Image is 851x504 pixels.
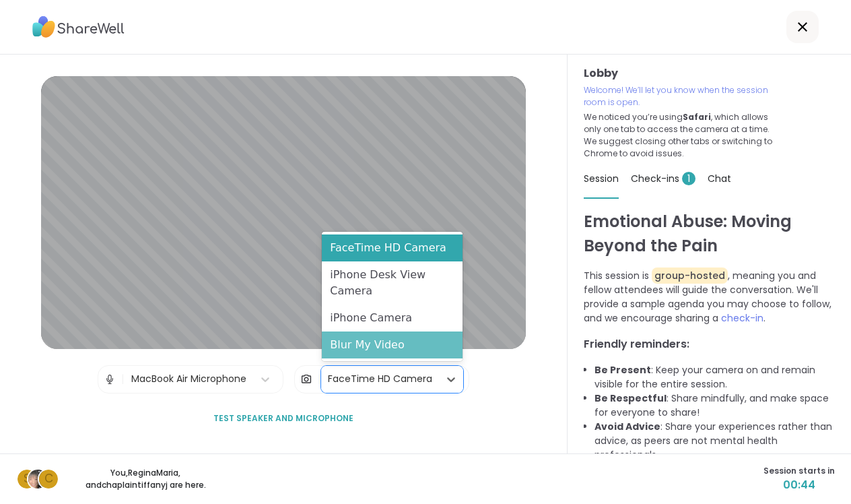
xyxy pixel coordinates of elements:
[652,267,728,284] span: group-hosted
[322,261,463,305] div: iPhone Desk View Camera
[682,172,695,185] span: 1
[631,172,695,185] span: Check-ins
[594,420,835,462] li: : Share your experiences rather than advice, as peers are not mental health professionals.
[594,391,835,420] li: : Share mindfully, and make space for everyone to share!
[594,363,835,391] li: : Keep your camera on and remain visible for the entire session.
[322,234,463,261] div: FaceTime HD Camera
[70,467,221,491] p: You, ReginaMaria , and chaplaintiffanyj are here.
[708,172,731,185] span: Chat
[24,470,30,488] span: s
[328,372,432,386] div: FaceTime HD Camera
[32,11,125,42] img: ShareWell Logo
[300,366,312,393] img: Camera
[28,470,47,489] img: ReginaMaria
[104,366,116,393] img: Microphone
[594,363,651,377] b: Be Present
[584,336,835,352] h3: Friendly reminders:
[131,372,246,386] div: MacBook Air Microphone
[721,311,763,325] span: check-in
[763,465,835,477] span: Session starts in
[763,477,835,493] span: 00:44
[594,420,660,433] b: Avoid Advice
[213,412,353,424] span: Test speaker and microphone
[44,470,53,488] span: c
[584,269,835,325] p: This session is , meaning you and fellow attendees will guide the conversation. We'll provide a s...
[584,84,778,108] p: Welcome! We’ll let you know when the session room is open.
[322,305,463,332] div: iPhone Camera
[318,366,321,393] span: |
[208,404,359,433] button: Test speaker and microphone
[121,366,125,393] span: |
[584,65,835,82] h3: Lobby
[594,391,667,405] b: Be Respectful
[584,111,778,160] p: We noticed you’re using , which allows only one tab to access the camera at a time. We suggest cl...
[584,210,835,258] h1: Emotional Abuse: Moving Beyond the Pain
[683,111,711,123] b: Safari
[584,172,619,185] span: Session
[322,332,463,358] div: Blur My Video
